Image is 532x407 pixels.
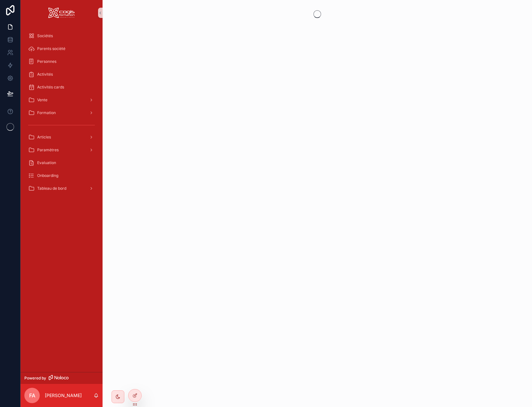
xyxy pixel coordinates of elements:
[24,107,99,119] a: Formation
[21,26,103,203] div: scrollable content
[37,46,65,51] span: Parents société
[24,56,99,67] a: Personnes
[24,131,99,143] a: Articles
[37,147,59,153] span: Paramètres
[48,8,75,18] img: App logo
[37,72,53,77] span: Activités
[29,392,35,399] span: FA
[24,157,99,169] a: Evaluation
[24,376,46,381] span: Powered by
[24,81,99,93] a: Activités cards
[24,170,99,181] a: Onboarding
[24,43,99,54] a: Parents société
[45,392,82,399] p: [PERSON_NAME]
[24,144,99,156] a: Paramètres
[21,372,103,384] a: Powered by
[37,33,53,38] span: Sociétés
[37,173,58,178] span: Onboarding
[24,69,99,80] a: Activités
[37,110,56,115] span: Formation
[37,135,51,140] span: Articles
[24,183,99,194] a: Tableau de bord
[24,30,99,42] a: Sociétés
[37,186,66,191] span: Tableau de bord
[37,160,56,165] span: Evaluation
[37,85,64,90] span: Activités cards
[37,97,47,103] span: Vente
[24,94,99,106] a: Vente
[37,59,56,64] span: Personnes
